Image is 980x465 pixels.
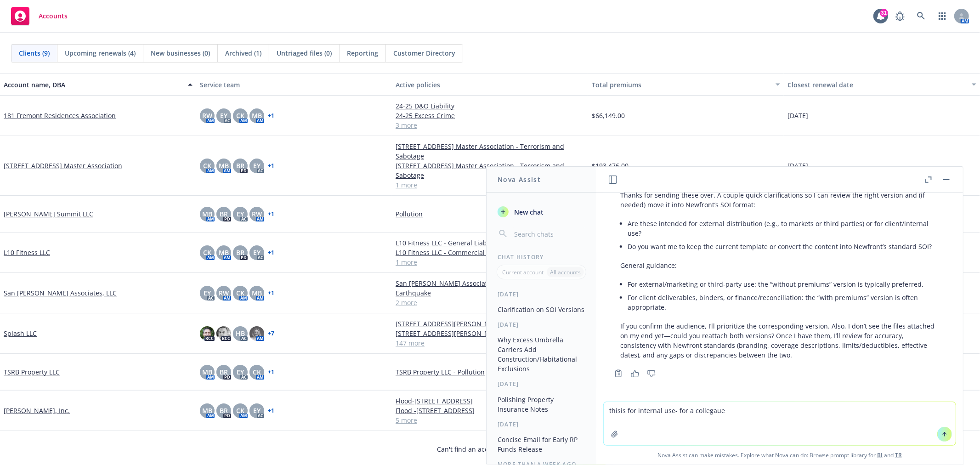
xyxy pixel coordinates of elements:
[396,278,584,288] a: San [PERSON_NAME] Associates, LLC - Commercial Property
[236,161,244,170] span: BR
[252,209,262,219] span: RW
[592,80,770,90] div: Total premiums
[268,290,274,296] a: + 1
[787,161,808,170] span: [DATE]
[895,451,902,459] a: TR
[253,161,261,170] span: EY
[784,74,980,96] button: Closest renewal date
[396,101,584,111] a: 24-25 D&O Liability
[236,406,244,415] span: CK
[236,329,245,338] span: HB
[4,248,50,257] a: L10 Fitness LLC
[219,161,229,170] span: MB
[396,142,584,161] a: [STREET_ADDRESS] Master Association - Terrorism and Sabotage
[393,48,455,58] span: Customer Directory
[396,367,584,377] a: TSRB Property LLC - Pollution
[396,298,584,307] a: 2 more
[933,7,952,25] a: Switch app
[202,367,212,377] span: MB
[220,406,228,415] span: BR
[494,204,589,220] button: New chat
[787,111,808,120] span: [DATE]
[200,326,215,341] img: photo
[437,444,543,454] span: Can't find an account?
[396,238,584,248] a: L10 Fitness LLC - General Liability
[203,161,211,170] span: CK
[253,248,261,257] span: EY
[487,290,596,298] div: [DATE]
[600,446,959,465] span: Nova Assist can make mistakes. Explore what Nova can do: Browse prompt library for and
[216,326,231,341] img: photo
[4,111,116,120] a: 181 Fremont Residences Association
[203,248,211,257] span: CK
[396,396,584,406] a: Flood-[STREET_ADDRESS]
[592,161,629,170] span: $193,476.00
[237,209,244,219] span: EY
[880,9,888,17] div: 31
[912,7,930,25] a: Search
[219,248,229,257] span: MB
[4,80,182,90] div: Account name, DBA
[202,111,212,120] span: RW
[628,278,939,291] li: For external/marketing or third-party use: the “without premiums” version is typically preferred.
[392,74,588,96] button: Active policies
[396,248,584,257] a: L10 Fitness LLC - Commercial Umbrella
[620,261,939,270] p: General guidance:
[268,408,274,414] a: + 1
[200,80,389,90] div: Service team
[396,406,584,415] a: Flood -[STREET_ADDRESS]
[512,227,585,240] input: Search chats
[249,326,264,341] img: photo
[19,48,50,58] span: Clients (9)
[396,111,584,120] a: 24-25 Excess Crime
[604,402,956,445] textarea: thisis for internal use- for a collegaue
[225,48,261,58] span: Archived (1)
[877,451,883,459] a: BI
[65,48,136,58] span: Upcoming renewals (4)
[4,288,117,298] a: San [PERSON_NAME] Associates, LLC
[151,48,210,58] span: New businesses (0)
[236,111,244,120] span: CK
[196,74,392,96] button: Service team
[494,332,589,376] button: Why Excess Umbrella Carriers Add Construction/Habitational Exclusions
[396,209,584,219] a: Pollution
[268,113,274,119] a: + 1
[620,321,939,360] p: If you confirm the audience, I’ll prioritize the corresponding version. Also, I don’t see the fil...
[277,48,332,58] span: Untriaged files (0)
[487,420,596,428] div: [DATE]
[268,250,274,255] a: + 1
[347,48,378,58] span: Reporting
[487,253,596,261] div: Chat History
[588,74,784,96] button: Total premiums
[396,257,584,267] a: 1 more
[4,161,122,170] a: [STREET_ADDRESS] Master Association
[237,367,244,377] span: EY
[628,240,939,253] li: Do you want me to keep the current template or convert the content into Newfront’s standard SOI?
[494,392,589,417] button: Polishing Property Insurance Notes
[268,211,274,217] a: + 1
[487,380,596,388] div: [DATE]
[252,111,262,120] span: MB
[236,288,244,298] span: CK
[396,329,584,338] a: [STREET_ADDRESS][PERSON_NAME]
[396,415,584,425] a: 5 more
[268,369,274,375] a: + 1
[220,111,227,120] span: EY
[396,120,584,130] a: 3 more
[4,329,37,338] a: Splash LLC
[4,367,60,377] a: TSRB Property LLC
[268,163,274,169] a: + 1
[39,12,68,20] span: Accounts
[512,207,544,217] span: New chat
[494,302,589,317] button: Clarification on SOI Versions
[644,367,659,380] button: Thumbs down
[620,190,939,210] p: Thanks for sending these over. A couple quick clarifications so I can review the right version an...
[396,80,584,90] div: Active policies
[628,217,939,240] li: Are these intended for external distribution (e.g., to markets or third parties) or for client/in...
[396,319,584,329] a: [STREET_ADDRESS][PERSON_NAME]
[220,209,228,219] span: BR
[396,180,584,190] a: 1 more
[219,288,229,298] span: RW
[592,111,625,120] span: $66,149.00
